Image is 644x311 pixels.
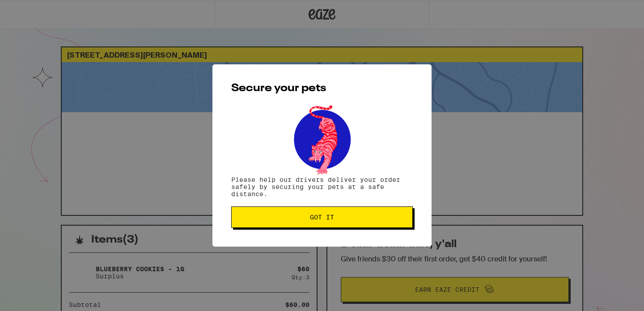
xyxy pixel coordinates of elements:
[231,83,413,94] h2: Secure your pets
[285,103,359,176] img: pets
[231,176,413,198] p: Please help our drivers deliver your order safely by securing your pets at a safe distance.
[231,206,413,228] button: Got it
[310,214,334,220] span: Got it
[5,6,64,13] span: Hi. Need any help?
